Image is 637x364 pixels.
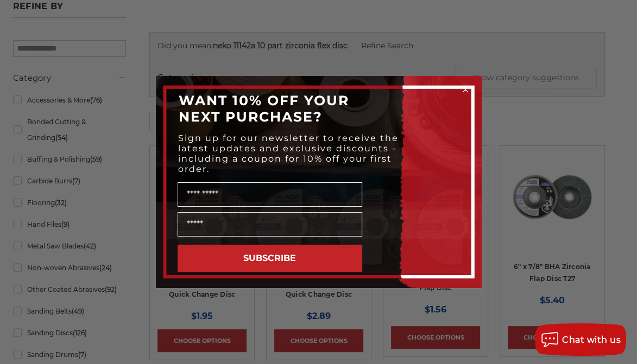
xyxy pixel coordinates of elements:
[179,92,349,125] span: WANT 10% OFF YOUR NEXT PURCHASE?
[460,84,471,95] button: Close dialog
[178,245,362,272] button: SUBSCRIBE
[535,323,626,356] button: Chat with us
[178,133,399,174] span: Sign up for our newsletter to receive the latest updates and exclusive discounts - including a co...
[178,212,362,237] input: Email
[562,335,621,345] span: Chat with us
